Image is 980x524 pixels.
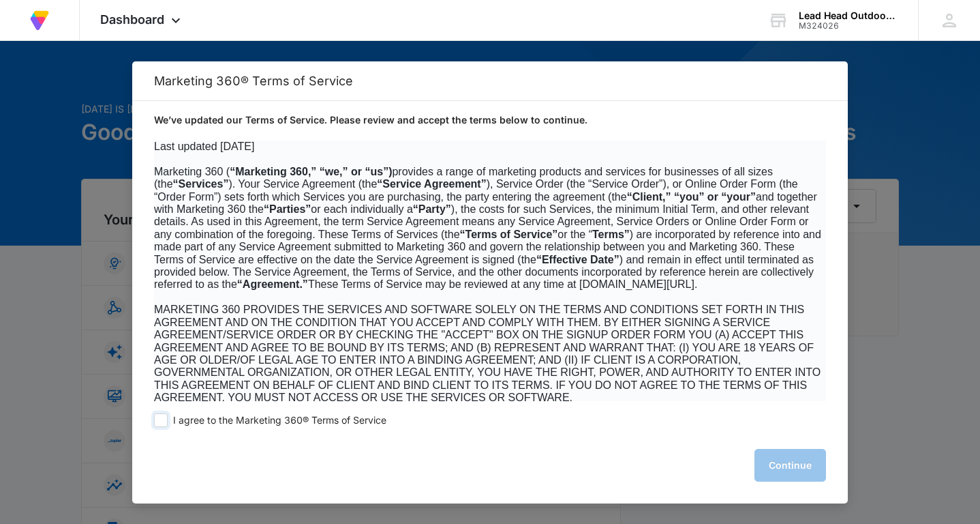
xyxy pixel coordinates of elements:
span: I agree to the Marketing 360® Terms of Service [173,414,386,427]
span: Marketing 360 ( provides a range of marketing products and services for businesses of all sizes (... [154,166,821,291]
img: Volusion [27,8,52,33]
p: We’ve updated our Terms of Service. Please review and accept the terms below to continue. [154,113,826,127]
b: “Client,” “you” or “your” [627,191,756,203]
div: account name [799,10,898,21]
span: MARKETING 360 PROVIDES THE SERVICES AND SOFTWARE SOLELY ON THE TERMS AND CONDITIONS SET FORTH IN ... [154,304,821,403]
button: Continue [754,449,826,482]
div: account id [799,21,898,31]
b: “Party” [413,203,451,215]
b: Terms” [592,229,630,240]
b: “Agreement.” [237,278,308,290]
b: “Terms of Service” [460,229,558,240]
span: Last updated [DATE] [154,141,254,152]
h2: Marketing 360® Terms of Service [154,74,826,88]
b: “Services” [173,178,229,190]
b: “Service Agreement” [377,178,486,190]
b: “Effective Date” [536,254,619,265]
b: “Parties” [264,203,311,215]
b: “Marketing 360,” “we,” or “us”) [230,166,392,177]
span: Dashboard [100,12,164,27]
